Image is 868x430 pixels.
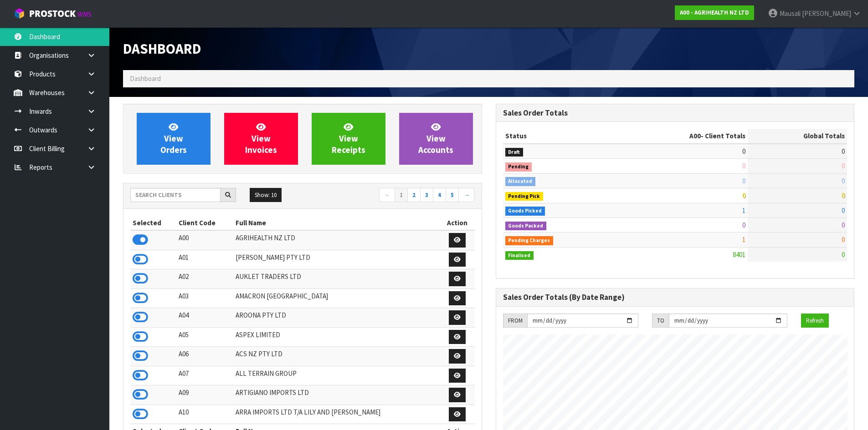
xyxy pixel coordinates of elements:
[505,236,554,245] span: Pending Charges
[130,188,221,202] input: Search clients
[407,188,421,202] a: 2
[458,188,474,202] a: →
[742,191,745,200] span: 0
[675,5,754,20] a: A00 - AGRIHEALTH NZ LTD
[123,40,201,58] span: Dashboard
[802,9,851,18] span: [PERSON_NAME]
[503,314,527,328] div: FROM
[176,250,234,269] td: A01
[842,162,845,170] span: 0
[433,188,446,202] a: 4
[160,121,187,156] span: View Orders
[418,121,453,156] span: View Accounts
[395,188,408,202] a: 1
[176,347,234,366] td: A06
[842,221,845,229] span: 0
[742,147,745,156] span: 0
[505,192,544,201] span: Pending Pick
[312,113,385,165] a: ViewReceipts
[503,129,617,143] th: Status
[748,129,847,143] th: Global Totals
[440,216,475,230] th: Action
[503,293,847,302] h3: Sales Order Totals (By Date Range)
[505,148,524,157] span: Draft
[130,216,176,230] th: Selected
[176,366,234,385] td: A07
[680,9,749,16] strong: A00 - AGRIHEALTH NZ LTD
[652,314,669,328] div: TO
[842,206,845,215] span: 0
[233,269,440,289] td: AUKLET TRADERS LTD
[742,177,745,185] span: 0
[233,230,440,250] td: AGRIHEALTH NZ LTD
[130,74,161,83] span: Dashboard
[233,250,440,269] td: [PERSON_NAME] PTY LTD
[233,405,440,424] td: ARRA IMPORTS LTD T/A LILY AND [PERSON_NAME]
[14,8,25,19] img: cube-alt.png
[420,188,433,202] a: 3
[176,269,234,289] td: A02
[446,188,459,202] a: 5
[176,288,234,308] td: A03
[233,288,440,308] td: AMACRON [GEOGRAPHIC_DATA]
[309,188,475,204] nav: Page navigation
[842,191,845,200] span: 0
[505,177,536,186] span: Allocated
[689,132,701,140] span: A00
[233,308,440,328] td: AROONA PTY LTD
[137,113,211,165] a: ViewOrders
[176,230,234,250] td: A00
[742,235,745,244] span: 1
[742,162,745,170] span: 0
[842,235,845,244] span: 0
[842,177,845,185] span: 0
[233,327,440,347] td: ASPEX LIMITED
[176,308,234,328] td: A04
[780,9,801,18] span: Mausali
[250,188,282,202] button: Show: 10
[742,221,745,229] span: 0
[224,113,298,165] a: ViewInvoices
[733,250,745,259] span: 8401
[505,207,545,216] span: Goods Picked
[176,385,234,405] td: A09
[29,8,76,20] span: ProStock
[77,10,92,19] small: WMS
[233,216,440,230] th: Full Name
[233,385,440,405] td: ARTIGIANO IMPORTS LTD
[233,347,440,366] td: ACS NZ PTY LTD
[379,188,395,202] a: ←
[842,147,845,156] span: 0
[503,109,847,117] h3: Sales Order Totals
[233,366,440,385] td: ALL TERRAIN GROUP
[505,251,534,260] span: Finalised
[505,162,532,172] span: Pending
[176,327,234,347] td: A05
[332,121,365,156] span: View Receipts
[801,314,829,328] button: Refresh
[245,121,277,156] span: View Invoices
[505,222,547,231] span: Goods Packed
[399,113,473,165] a: ViewAccounts
[616,129,748,143] th: - Client Totals
[176,216,234,230] th: Client Code
[176,405,234,424] td: A10
[842,250,845,259] span: 0
[742,206,745,215] span: 1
